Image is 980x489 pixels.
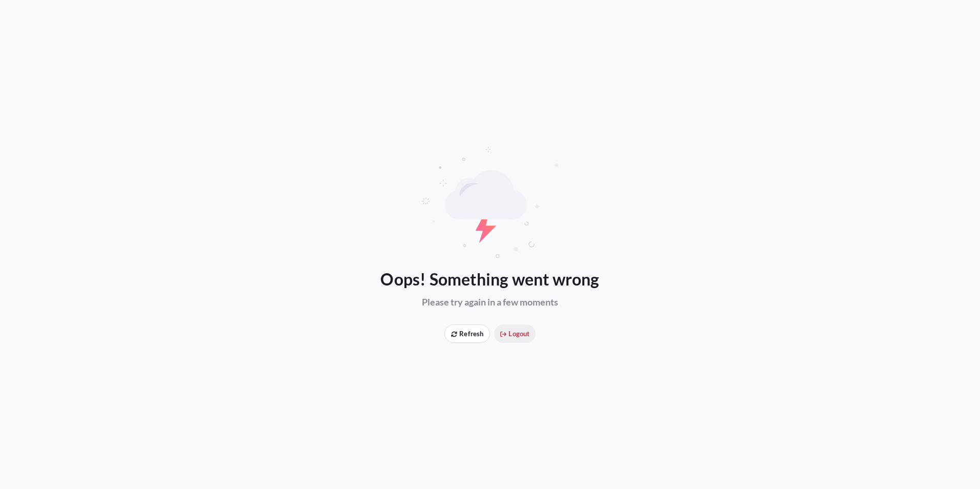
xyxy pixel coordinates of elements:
[422,296,558,308] span: Please try again in a few moments
[494,324,536,343] button: Logout
[380,267,599,292] span: Oops! Something went wrong
[500,329,529,339] span: Logout
[444,324,490,343] button: Refresh
[451,329,483,339] span: Refresh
